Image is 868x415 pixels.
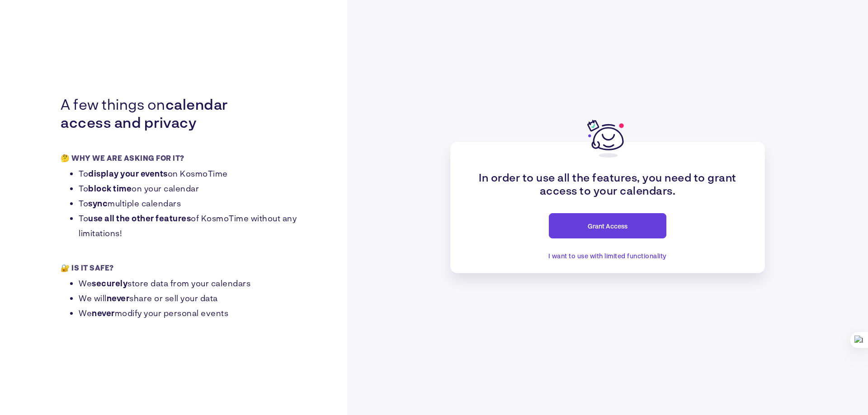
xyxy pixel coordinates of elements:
li: We store data from your calendars [79,276,250,291]
span: Grant Access [588,222,627,230]
li: We modify your personal events [79,306,250,321]
li: To multiple calendars [79,196,304,211]
strong: sync [88,198,108,208]
strong: never [92,308,115,318]
p: A few things on [61,95,228,131]
li: We will share or sell your data [79,291,250,306]
strong: calendar access and privacy [61,95,228,131]
li: To on your calendar [79,181,304,196]
span: I want to use with limited functionality [548,252,667,260]
img: Prompt Logo [587,118,628,159]
p: 🔐 IS IT SAFE? [61,263,114,272]
strong: display your events [88,168,168,178]
button: Grant Access [549,213,666,238]
li: To on KosmoTime [79,166,304,181]
strong: block time [88,183,132,193]
strong: securely [92,278,127,288]
strong: never [107,293,130,303]
p: 🤔 WHY WE ARE ASKING FOR IT? [61,154,184,163]
p: In order to use all the features, you need to grant access to your calendars. [472,171,743,197]
strong: use all the other features [88,213,191,223]
li: To of KosmoTime without any limitations! [79,211,304,241]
